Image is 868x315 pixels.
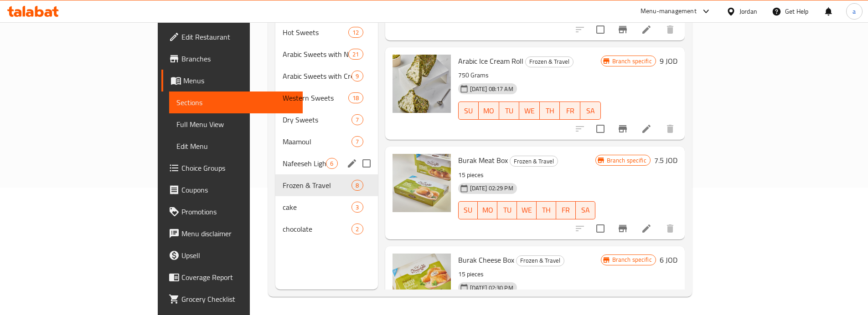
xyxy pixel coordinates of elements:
[584,104,597,117] span: SA
[275,43,377,65] div: Arabic Sweets with Nuts21
[591,119,610,138] span: Select to update
[283,27,348,38] span: Hot Sweets
[181,206,295,217] span: Promotions
[603,156,650,165] span: Branch specific
[161,157,303,179] a: Choice Groups
[176,97,295,108] span: Sections
[579,203,592,217] span: SA
[349,94,362,102] span: 18
[612,118,634,140] button: Branch-specific-item
[462,203,475,217] span: SU
[660,254,677,266] h6: 6 JOD
[458,102,479,120] button: SU
[181,272,295,283] span: Coverage Report
[591,219,610,238] span: Select to update
[176,141,295,152] span: Edit Menu
[181,250,295,261] span: Upsell
[351,180,363,191] div: items
[275,109,377,131] div: Dry Sweets7
[275,218,377,240] div: chocolate2
[393,55,451,113] img: Arabic Ice Cream Roll
[181,184,295,195] span: Coupons
[560,203,572,217] span: FR
[326,158,337,169] div: items
[537,201,556,219] button: TH
[283,92,348,103] span: Western Sweets
[540,203,553,217] span: TH
[161,70,303,91] a: Menus
[161,179,303,201] a: Coupons
[523,104,536,117] span: WE
[510,156,558,167] span: Frozen & Travel
[275,174,377,196] div: Frozen & Travel8
[458,153,508,167] span: Burak Meat Box
[499,102,520,120] button: TU
[609,255,656,264] span: Branch specific
[659,218,681,239] button: delete
[169,91,303,113] a: Sections
[563,104,577,117] span: FR
[852,6,856,16] span: a
[458,70,601,81] p: 750 Grams
[275,65,377,87] div: Arabic Sweets with Cream9
[481,203,494,217] span: MO
[659,118,681,140] button: delete
[283,224,351,234] span: chocolate
[283,180,351,191] span: Frozen & Travel
[181,294,295,305] span: Grocery Checklist
[348,27,363,38] div: items
[161,201,303,223] a: Promotions
[591,20,610,39] span: Select to update
[275,87,377,109] div: Western Sweets18
[275,21,377,43] div: Hot Sweets12
[345,157,359,170] button: edit
[739,6,757,16] div: Jordan
[526,56,573,67] span: Frozen & Travel
[641,24,652,35] a: Edit menu item
[181,31,295,42] span: Edit Restaurant
[458,54,523,68] span: Arabic Ice Cream Roll
[517,201,537,219] button: WE
[349,50,362,59] span: 21
[510,156,558,167] div: Frozen & Travel
[458,269,601,280] p: 15 pieces
[283,136,351,147] div: Maamoul
[462,104,475,117] span: SU
[576,201,595,219] button: SA
[543,104,557,117] span: TH
[556,201,576,219] button: FR
[516,255,564,266] div: Frozen & Travel
[161,244,303,266] a: Upsell
[654,154,677,167] h6: 7.5 JOD
[466,284,517,292] span: [DATE] 02:30 PM
[181,53,295,64] span: Branches
[352,116,362,124] span: 7
[181,228,295,239] span: Menu disclaimer
[183,75,295,86] span: Menus
[612,19,634,41] button: Branch-specific-item
[352,72,362,81] span: 9
[612,218,634,239] button: Branch-specific-item
[466,184,517,193] span: [DATE] 02:29 PM
[161,223,303,244] a: Menu disclaimer
[161,288,303,310] a: Grocery Checklist
[181,163,295,173] span: Choice Groups
[283,49,348,60] span: Arabic Sweets with Nuts
[283,202,351,213] span: cake
[169,135,303,157] a: Edit Menu
[521,203,533,217] span: WE
[458,169,595,181] p: 15 pieces
[326,159,337,168] span: 6
[283,114,351,125] div: Dry Sweets
[161,266,303,288] a: Coverage Report
[351,202,363,213] div: items
[275,131,377,152] div: Maamoul7
[560,102,580,120] button: FR
[351,136,363,147] div: items
[161,48,303,70] a: Branches
[580,102,601,120] button: SA
[458,201,478,219] button: SU
[479,102,499,120] button: MO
